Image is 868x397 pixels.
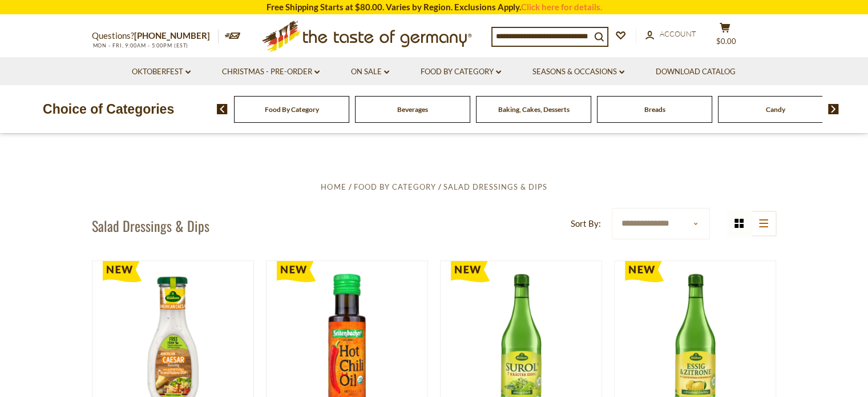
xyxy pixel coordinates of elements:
a: [PHONE_NUMBER] [134,30,210,41]
label: Sort By: [571,216,601,231]
a: Seasons & Occasions [532,66,624,78]
img: previous arrow [217,104,228,114]
a: On Sale [351,66,389,78]
a: Beverages [397,105,428,114]
span: Account [660,29,696,38]
a: Food By Category [421,66,501,78]
button: $0.00 [708,22,742,51]
span: MON - FRI, 9:00AM - 5:00PM (EST) [92,42,189,49]
img: next arrow [828,104,839,114]
a: Oktoberfest [132,66,191,78]
a: Breads [644,105,665,114]
p: Questions? [92,29,219,43]
span: $0.00 [716,37,736,46]
a: Baking, Cakes, Desserts [498,105,570,114]
h1: Salad Dressings & Dips [92,217,209,234]
a: Home [321,182,346,191]
a: Salad Dressings & Dips [443,182,547,191]
a: Click here for details. [521,2,602,12]
a: Download Catalog [656,66,736,78]
a: Account [645,28,696,41]
a: Food By Category [265,105,319,114]
a: Food By Category [353,182,435,191]
a: Candy [766,105,785,114]
a: Christmas - PRE-ORDER [222,66,320,78]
